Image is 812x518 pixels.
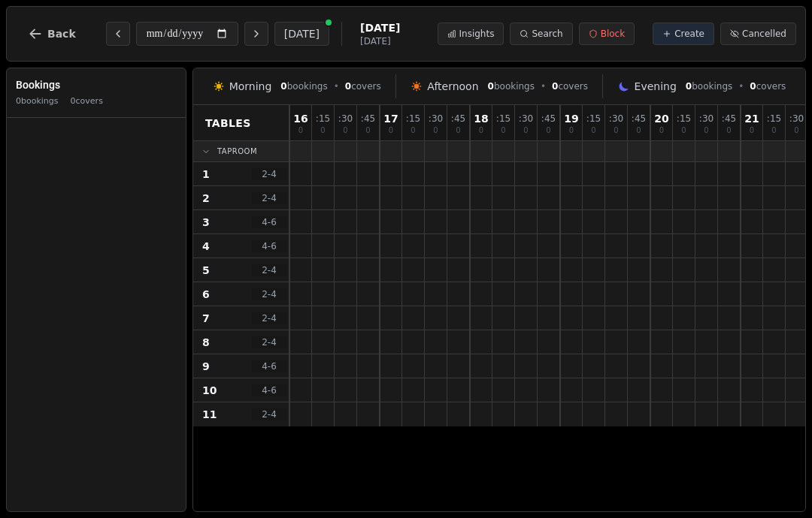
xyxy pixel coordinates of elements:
[251,384,287,396] span: 4 - 6
[742,28,786,40] span: Cancelled
[722,114,736,123] span: : 45
[681,127,686,134] span: 0
[451,114,465,123] span: : 45
[632,114,646,123] span: : 45
[750,81,756,92] span: 0
[635,79,677,94] span: Evening
[456,127,460,134] span: 0
[251,192,287,204] span: 2 - 4
[202,263,210,278] span: 5
[280,81,286,92] span: 0
[474,113,488,124] span: 18
[389,127,393,134] span: 0
[217,146,257,157] span: Taproom
[744,113,759,124] span: 21
[686,80,732,92] span: bookings
[251,216,287,228] span: 4 - 6
[674,28,704,40] span: Create
[365,127,370,134] span: 0
[750,127,754,134] span: 0
[205,116,251,131] span: Tables
[552,80,588,92] span: covers
[360,35,400,47] span: [DATE]
[338,114,353,123] span: : 30
[429,114,443,123] span: : 30
[334,80,339,92] span: •
[16,77,177,92] h3: Bookings
[202,167,210,182] span: 1
[427,79,478,94] span: Afternoon
[519,114,533,123] span: : 30
[433,127,438,134] span: 0
[202,215,210,230] span: 3
[541,80,546,92] span: •
[411,127,415,134] span: 0
[274,22,329,46] button: [DATE]
[636,127,641,134] span: 0
[106,22,130,46] button: Previous day
[789,114,804,123] span: : 30
[343,127,347,134] span: 0
[496,114,511,123] span: : 15
[738,80,744,92] span: •
[202,383,217,398] span: 10
[280,80,327,92] span: bookings
[459,28,495,40] span: Insights
[383,113,398,124] span: 17
[345,81,351,92] span: 0
[654,113,668,124] span: 20
[586,114,601,123] span: : 15
[293,113,308,124] span: 16
[406,114,420,123] span: : 15
[479,127,483,134] span: 0
[16,95,59,108] span: 0 bookings
[609,114,623,123] span: : 30
[750,80,786,92] span: covers
[704,127,708,134] span: 0
[16,16,88,52] button: Back
[251,336,287,348] span: 2 - 4
[614,127,618,134] span: 0
[686,81,692,92] span: 0
[229,79,272,94] span: Morning
[202,311,210,326] span: 7
[251,408,287,420] span: 2 - 4
[251,360,287,372] span: 4 - 6
[202,287,210,302] span: 6
[569,127,574,134] span: 0
[501,127,505,134] span: 0
[677,114,691,123] span: : 15
[244,22,268,46] button: Next day
[202,239,210,254] span: 4
[541,114,556,123] span: : 45
[202,359,210,374] span: 9
[794,127,798,134] span: 0
[659,127,664,134] span: 0
[579,23,635,45] button: Block
[552,81,558,92] span: 0
[320,127,325,134] span: 0
[251,264,287,276] span: 2 - 4
[251,288,287,300] span: 2 - 4
[202,191,210,206] span: 2
[251,240,287,252] span: 4 - 6
[361,114,375,123] span: : 45
[523,127,528,134] span: 0
[71,95,103,108] span: 0 covers
[771,127,776,134] span: 0
[564,113,578,124] span: 19
[546,127,550,134] span: 0
[510,23,572,45] button: Search
[298,127,303,134] span: 0
[47,29,76,39] span: Back
[720,23,796,45] button: Cancelled
[202,407,217,422] span: 11
[767,114,781,123] span: : 15
[488,81,494,92] span: 0
[653,23,714,45] button: Create
[345,80,381,92] span: covers
[438,23,504,45] button: Insights
[532,28,562,40] span: Search
[360,20,400,35] span: [DATE]
[488,80,535,92] span: bookings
